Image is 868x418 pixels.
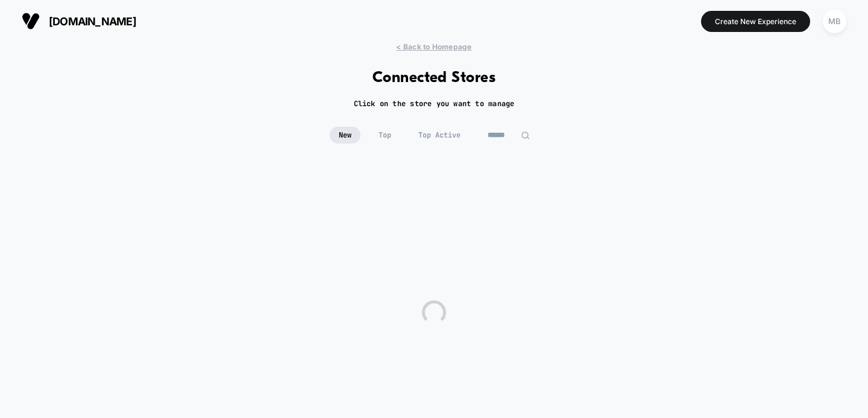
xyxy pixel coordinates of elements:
button: Create New Experience [701,11,810,32]
span: [DOMAIN_NAME] [49,15,136,28]
img: edit [521,131,530,140]
h2: Click on the store you want to manage [354,99,515,109]
button: MB [819,9,850,34]
span: < Back to Homepage [396,42,471,51]
span: New [330,127,360,144]
h1: Connected Stores [373,69,496,87]
button: [DOMAIN_NAME] [18,11,140,31]
img: Visually logo [22,12,40,30]
span: Top [370,127,400,144]
div: MB [823,10,846,33]
span: Top Active [409,127,470,144]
